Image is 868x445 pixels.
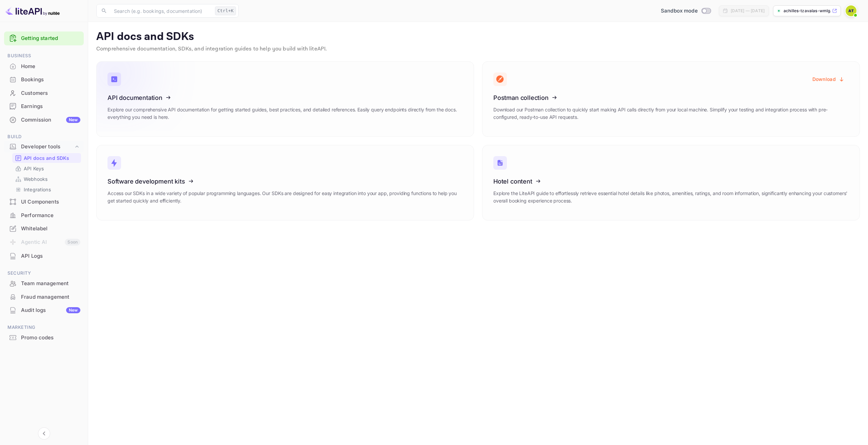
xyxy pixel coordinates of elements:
div: Ctrl+K [215,6,236,15]
span: Business [4,52,84,60]
div: Developer tools [4,141,84,153]
a: API Logs [4,250,84,262]
a: Performance [4,209,84,221]
button: Collapse navigation [38,427,50,440]
div: Webhooks [12,174,81,184]
h3: API documentation [107,94,463,101]
a: API documentationExplore our comprehensive API documentation for getting started guides, best pra... [96,61,474,137]
a: Fraud management [4,291,84,303]
div: API Keys [12,164,81,173]
span: Sandbox mode [661,7,698,15]
div: API Logs [21,252,80,260]
div: Bookings [4,73,84,86]
div: UI Components [4,195,84,209]
div: Whitelabel [4,222,84,235]
div: Earnings [21,103,80,110]
div: Performance [4,209,84,222]
a: Webhooks [15,175,78,183]
img: LiteAPI logo [5,5,60,16]
div: CommissionNew [4,113,84,127]
a: API docs and SDKs [15,154,78,162]
span: Marketing [4,324,84,331]
div: Team management [4,277,84,290]
a: Promo codes [4,331,84,344]
div: API Logs [4,250,84,263]
p: API docs and SDKs [96,30,860,44]
h3: Postman collection [493,94,849,101]
div: New [66,307,80,313]
div: Home [21,63,80,70]
a: Bookings [4,73,84,86]
p: API Keys [24,165,44,172]
div: Switch to Production mode [658,7,713,15]
a: Team management [4,277,84,290]
a: Customers [4,87,84,99]
div: Earnings [4,100,84,113]
p: Explore our comprehensive API documentation for getting started guides, best practices, and detai... [107,106,463,121]
a: Integrations [15,186,78,193]
div: Developer tools [21,143,74,151]
h3: Hotel content [493,178,849,185]
p: Download our Postman collection to quickly start making API calls directly from your local machin... [493,106,849,121]
div: Getting started [4,31,84,45]
div: [DATE] — [DATE] [731,8,765,14]
div: Integrations [12,185,81,194]
a: CommissionNew [4,113,84,126]
a: Hotel contentExplore the LiteAPI guide to effortlessly retrieve essential hotel details like phot... [482,145,860,220]
div: Home [4,60,84,73]
a: API Keys [15,165,78,172]
div: Customers [4,87,84,100]
p: achilles-tzavalas-wmlg... [784,8,831,14]
a: Home [4,60,84,72]
div: Audit logsNew [4,304,84,317]
p: Comprehensive documentation, SDKs, and integration guides to help you build with liteAPI. [96,45,860,53]
div: Bookings [21,76,80,84]
a: Audit logsNew [4,304,84,316]
span: Build [4,133,84,141]
div: Commission [21,116,80,124]
div: Fraud management [4,291,84,304]
a: Earnings [4,100,84,112]
a: Getting started [21,35,80,42]
div: Performance [21,212,80,219]
div: Promo codes [4,331,84,344]
p: Integrations [24,186,51,193]
a: Whitelabel [4,222,84,235]
div: Audit logs [21,306,80,314]
div: Whitelabel [21,225,80,233]
a: Software development kitsAccess our SDKs in a wide variety of popular programming languages. Our ... [96,145,474,220]
div: Team management [21,280,80,288]
span: Security [4,270,84,277]
button: Download [808,72,849,86]
p: Access our SDKs in a wide variety of popular programming languages. Our SDKs are designed for eas... [107,190,463,205]
a: UI Components [4,195,84,208]
div: Fraud management [21,293,80,301]
div: New [66,117,80,123]
div: Customers [21,89,80,97]
img: Achilles Tzavalas [846,5,856,16]
p: Webhooks [24,175,47,183]
h3: Software development kits [107,178,463,185]
div: API docs and SDKs [12,153,81,163]
div: UI Components [21,198,80,206]
input: Search (e.g. bookings, documentation) [110,4,212,18]
div: Promo codes [21,334,80,342]
p: Explore the LiteAPI guide to effortlessly retrieve essential hotel details like photos, amenities... [493,190,849,205]
p: API docs and SDKs [24,154,70,162]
